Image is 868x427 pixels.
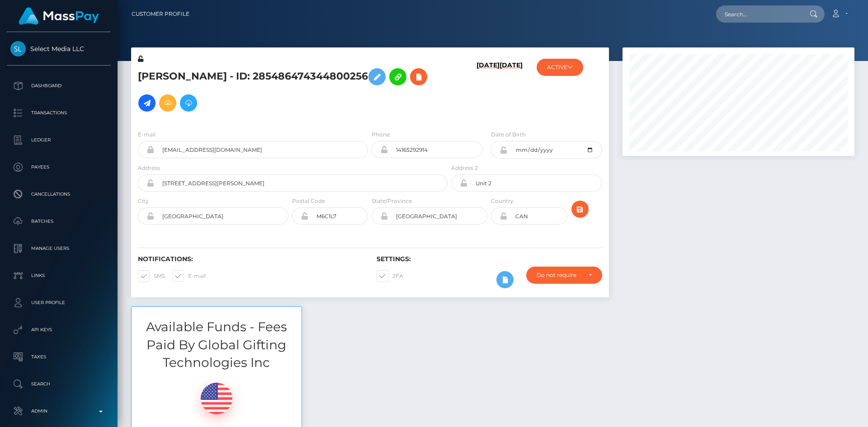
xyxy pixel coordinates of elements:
[172,270,206,282] label: E-mail
[138,164,160,172] label: Address
[132,5,189,23] a: Customer Profile
[10,377,107,391] p: Search
[292,197,325,205] label: Postal Code
[19,7,99,25] img: MassPay Logo
[7,264,111,287] a: Links
[7,400,111,422] a: Admin
[7,129,111,151] a: Ledger
[10,242,107,255] p: Manage Users
[10,188,107,201] p: Cancellations
[10,106,107,120] p: Transactions
[451,164,478,172] label: Address 2
[10,215,107,228] p: Batches
[10,160,107,174] p: Payees
[372,197,412,205] label: State/Province
[500,61,523,119] h6: [DATE]
[138,131,156,139] label: E-mail
[7,156,111,178] a: Payees
[526,267,602,284] button: Do not require
[138,64,443,116] h5: [PERSON_NAME] - ID: 285486474344800256
[7,237,111,260] a: Manage Users
[10,350,107,364] p: Taxes
[201,383,232,414] img: USD.png
[10,41,26,56] img: Select Media LLC
[7,45,111,53] span: Select Media LLC
[10,323,107,337] p: API Keys
[138,270,165,282] label: SMS
[138,94,156,112] a: Initiate Payout
[10,404,107,418] p: Admin
[10,296,107,310] p: User Profile
[372,131,390,139] label: Phone
[132,318,302,371] h3: Available Funds - Fees Paid By Global Gifting Technologies Inc
[138,255,363,263] h6: Notifications:
[476,61,500,119] h6: [DATE]
[7,346,111,368] a: Taxes
[537,272,581,279] div: Do not require
[10,269,107,282] p: Links
[7,291,111,314] a: User Profile
[491,197,514,205] label: Country
[7,373,111,395] a: Search
[7,75,111,97] a: Dashboard
[537,59,583,76] button: ACTIVE
[7,210,111,233] a: Batches
[377,270,403,282] label: 2FA
[7,319,111,341] a: API Keys
[138,197,149,205] label: City
[7,102,111,124] a: Transactions
[491,131,526,139] label: Date of Birth
[10,133,107,147] p: Ledger
[716,5,801,23] input: Search...
[377,255,602,263] h6: Settings:
[10,79,107,93] p: Dashboard
[7,183,111,206] a: Cancellations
